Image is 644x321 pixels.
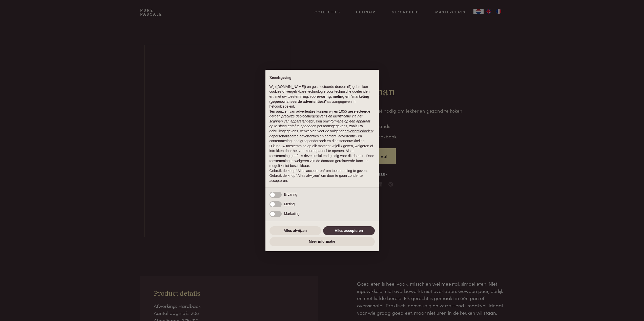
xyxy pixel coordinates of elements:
span: Meting [284,202,295,206]
em: precieze geolocatiegegevens en identificatie via het scannen van apparaten [269,114,362,123]
strong: ervaring, meting en “marketing (gepersonaliseerde advertenties)” [269,94,369,104]
p: Wij ([DOMAIN_NAME]) en geselecteerde derden (5) gebruiken cookies of vergelijkbare technologie vo... [269,84,375,109]
p: Gebruik de knop “Alles accepteren” om toestemming te geven. Gebruik de knop “Alles afwijzen” om d... [269,168,375,183]
button: advertentiedoelen [345,129,373,134]
span: Ervaring [284,192,297,196]
span: Marketing [284,212,300,216]
a: cookiebeleid [274,104,294,108]
button: derden [269,114,281,119]
em: informatie op een apparaat op te slaan en/of te openen [269,119,370,128]
button: Alles afwijzen [269,226,321,235]
h2: Kennisgeving [269,76,375,80]
p: Ten aanzien van advertenties kunnen wij en 1055 geselecteerde gebruiken om en persoonsgegevens, z... [269,109,375,144]
button: Alles accepteren [323,226,375,235]
button: Meer informatie [269,237,375,246]
p: U kunt uw toestemming op elk moment vrijelijk geven, weigeren of intrekken door het voorkeurenpan... [269,144,375,168]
